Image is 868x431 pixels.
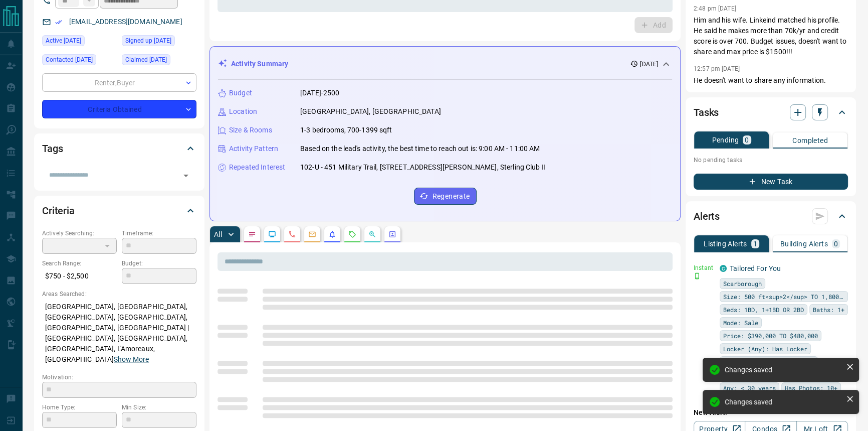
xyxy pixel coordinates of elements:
[753,240,757,247] p: 1
[780,240,828,247] p: Building Alerts
[694,65,740,72] p: 12:57 pm [DATE]
[46,55,93,65] span: Contacted [DATE]
[300,143,540,154] p: Based on the lead's activity, the best time to reach out is: 9:00 AM - 11:00 AM
[745,136,749,143] p: 0
[42,268,117,284] p: $750 - $2,500
[288,230,296,238] svg: Calls
[348,230,356,238] svg: Requests
[268,230,276,238] svg: Lead Browsing Activity
[229,125,272,135] p: Size & Rooms
[229,88,252,98] p: Budget
[42,403,117,412] p: Home Type:
[723,278,762,289] span: Scarborough
[694,263,714,272] p: Instant
[694,75,848,86] p: He doesn't want to share any information.
[42,140,63,157] h2: Tags
[368,230,376,238] svg: Opportunities
[42,54,117,68] div: Tue Aug 12 2025
[122,403,196,412] p: Min Size:
[42,136,196,161] div: Tags
[42,199,196,223] div: Criteria
[42,373,196,382] p: Motivation:
[122,259,196,268] p: Budget:
[640,60,658,69] p: [DATE]
[125,36,171,46] span: Signed up [DATE]
[69,18,182,26] a: [EMAIL_ADDRESS][DOMAIN_NAME]
[720,265,727,272] div: condos.ca
[792,137,828,144] p: Completed
[42,73,196,92] div: Renter , Buyer
[723,318,758,328] span: Mode: Sale
[725,398,842,406] div: Changes saved
[694,104,719,120] h2: Tasks
[694,407,848,418] p: New Alert:
[834,240,838,247] p: 0
[218,55,672,73] div: Activity Summary[DATE]
[300,106,441,117] p: [GEOGRAPHIC_DATA], [GEOGRAPHIC_DATA]
[723,331,818,341] span: Price: $390,000 TO $480,000
[388,230,396,238] svg: Agent Actions
[248,230,256,238] svg: Notes
[300,125,392,135] p: 1-3 bedrooms, 700-1399 sqft
[694,153,848,168] p: No pending tasks
[42,259,117,268] p: Search Range:
[122,35,196,49] div: Fri Nov 01 2024
[42,290,196,299] p: Areas Searched:
[114,354,149,365] button: Show More
[704,240,747,247] p: Listing Alerts
[414,188,477,205] button: Regenerate
[229,106,257,117] p: Location
[42,203,75,219] h2: Criteria
[42,100,196,118] div: Criteria Obtained
[42,229,117,238] p: Actively Searching:
[813,305,844,315] span: Baths: 1+
[723,305,804,315] span: Beds: 1BD, 1+1BD OR 2BD
[712,136,739,143] p: Pending
[179,169,193,183] button: Open
[723,292,844,302] span: Size: 500 ft<sup>2</sup> TO 1,800 ft<sup>2</sup>
[42,299,196,368] p: [GEOGRAPHIC_DATA], [GEOGRAPHIC_DATA], [GEOGRAPHIC_DATA], [GEOGRAPHIC_DATA], [GEOGRAPHIC_DATA], [G...
[231,59,288,69] p: Activity Summary
[46,36,81,46] span: Active [DATE]
[229,162,285,173] p: Repeated Interest
[42,35,117,49] div: Tue Aug 12 2025
[723,344,807,354] span: Locker (Any): Has Locker
[55,19,62,26] svg: Email Verified
[694,174,848,190] button: New Task
[730,264,781,272] a: Tailored For You
[694,204,848,228] div: Alerts
[125,55,167,65] span: Claimed [DATE]
[308,230,316,238] svg: Emails
[694,5,736,12] p: 2:48 pm [DATE]
[122,229,196,238] p: Timeframe:
[725,366,842,374] div: Changes saved
[122,54,196,68] div: Fri Nov 01 2024
[694,208,720,224] h2: Alerts
[694,272,701,279] svg: Push Notification Only
[229,143,278,154] p: Activity Pattern
[300,88,339,98] p: [DATE]-2500
[694,15,848,57] p: Him and his wife. Linkeind matched his profile. He said he makes more than 70k/yr and credit scor...
[694,100,848,124] div: Tasks
[214,231,222,238] p: All
[328,230,336,238] svg: Listing Alerts
[300,162,545,173] p: 102-U - 451 Military Trail, [STREET_ADDRESS][PERSON_NAME], Sterling Club Ⅱ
